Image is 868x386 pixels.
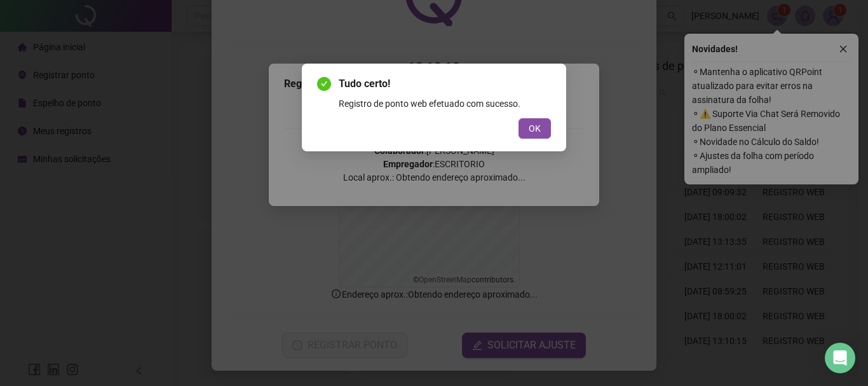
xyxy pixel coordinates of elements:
span: check-circle [317,77,331,91]
span: Tudo certo! [339,76,551,92]
button: OK [519,118,551,139]
div: Registro de ponto web efetuado com sucesso. [339,97,551,111]
span: OK [529,121,541,135]
div: Open Intercom Messenger [825,343,855,373]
